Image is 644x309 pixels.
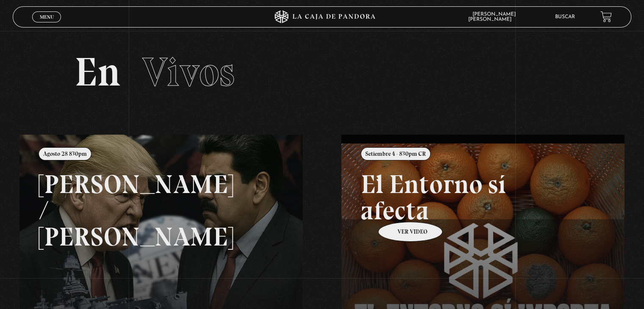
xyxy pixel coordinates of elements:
[600,11,612,22] a: View your shopping cart
[75,52,569,92] h2: En
[468,12,520,22] span: [PERSON_NAME] [PERSON_NAME]
[142,48,235,96] span: Vivos
[40,14,54,19] span: Menu
[37,21,57,27] span: Cerrar
[555,14,575,19] a: Buscar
